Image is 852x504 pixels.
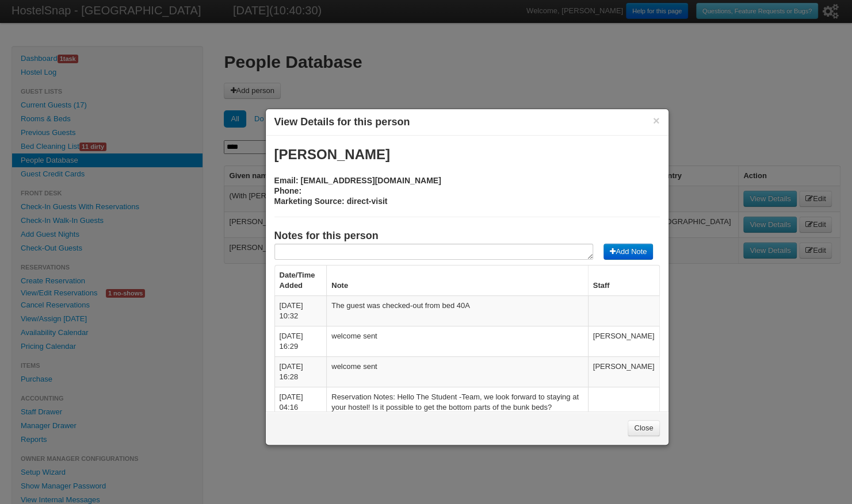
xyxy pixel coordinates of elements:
[274,144,660,165] h2: [PERSON_NAME]
[274,228,660,244] h3: Notes for this person
[326,295,587,326] td: The guest was checked-out from bed 40A
[274,186,660,196] h4: Phone:
[274,326,327,356] td: [DATE] 16:29
[274,387,327,417] td: [DATE] 04:16
[274,196,660,206] h4: Marketing Source: direct-visit
[274,295,327,326] td: [DATE] 10:32
[588,266,659,295] th: Staff
[326,356,587,387] td: welcome sent
[274,356,327,387] td: [DATE] 16:28
[326,266,587,295] th: Note
[326,326,587,356] td: welcome sent
[588,356,659,387] td: [PERSON_NAME]
[274,175,660,186] h4: Email: [EMAIL_ADDRESS][DOMAIN_NAME]
[274,266,327,295] th: Date/Time Added
[628,420,659,436] a: Close
[274,114,660,130] h3: View Details for this person
[588,326,659,356] td: [PERSON_NAME]
[653,116,660,126] button: ×
[326,387,587,417] td: Reservation Notes: Hello The Student -Team, we look forward to staying at your hostel! Is it poss...
[603,244,653,260] button: Add Note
